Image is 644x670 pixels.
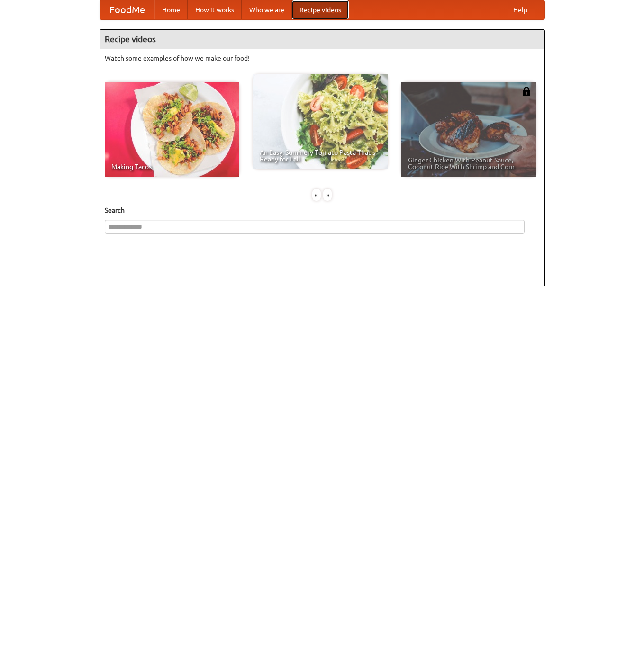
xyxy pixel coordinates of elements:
p: Watch some examples of how we make our food! [105,54,540,63]
h5: Search [105,205,540,215]
a: Help [506,0,535,19]
a: Recipe videos [292,0,349,19]
span: An Easy, Summery Tomato Pasta That's Ready for Fall [260,149,381,162]
a: Making Tacos [105,82,239,177]
span: Making Tacos [111,163,233,170]
a: Who we are [242,0,292,19]
a: An Easy, Summery Tomato Pasta That's Ready for Fall [253,74,388,169]
a: FoodMe [100,0,154,19]
img: 483408.png [522,87,531,96]
h4: Recipe videos [100,30,544,49]
div: « [312,189,321,201]
a: How it works [188,0,242,19]
a: Home [154,0,188,19]
div: » [323,189,332,201]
